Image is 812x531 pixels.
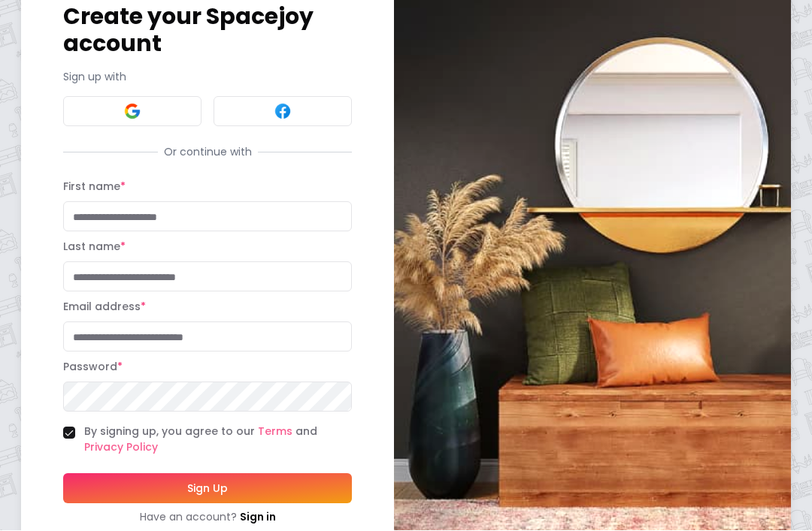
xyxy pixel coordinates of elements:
button: Sign Up [63,474,352,504]
div: Have an account? [63,510,352,525]
img: Google signin [123,103,141,121]
label: Email address [63,300,146,315]
a: Terms [258,424,292,439]
label: By signing up, you agree to our and [84,424,352,456]
label: Last name [63,240,126,255]
img: Facebook signin [274,103,292,121]
a: Privacy Policy [84,440,158,455]
h1: Create your Spacejoy account [63,4,352,58]
a: Sign in [240,510,276,525]
label: Password [63,360,123,375]
span: Or continue with [158,145,258,160]
p: Sign up with [63,70,352,85]
label: First name [63,180,126,195]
